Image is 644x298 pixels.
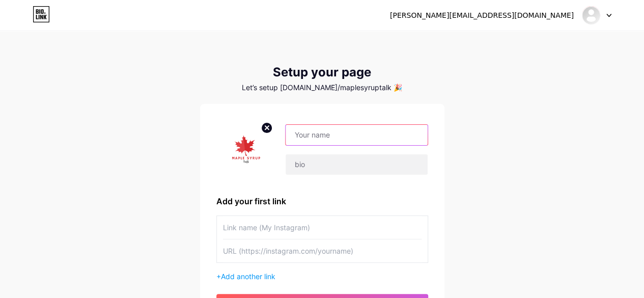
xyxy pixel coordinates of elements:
input: URL (https://instagram.com/yourname) [223,239,422,262]
div: Add your first link [216,195,428,207]
img: maplesyruptalk [581,6,601,25]
input: Link name (My Instagram) [223,216,422,239]
input: Your name [286,125,427,145]
span: Add another link [221,272,275,281]
div: [PERSON_NAME][EMAIL_ADDRESS][DOMAIN_NAME] [390,10,574,21]
div: Setup your page [200,65,444,79]
img: profile pic [216,120,273,179]
div: Let’s setup [DOMAIN_NAME]/maplesyruptalk 🎉 [200,84,444,92]
div: + [216,271,428,282]
input: bio [286,154,427,175]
